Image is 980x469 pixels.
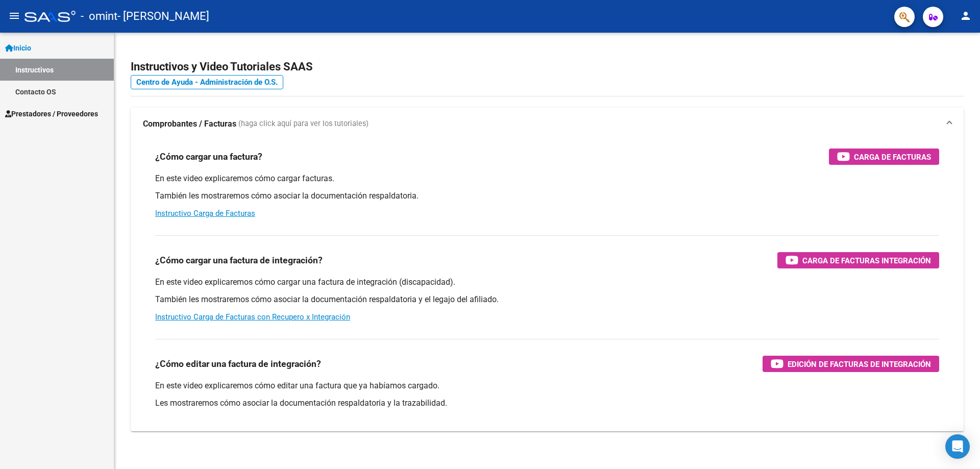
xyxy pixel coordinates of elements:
h3: ¿Cómo editar una factura de integración? [155,357,321,371]
button: Carga de Facturas Integración [777,252,939,268]
p: En este video explicaremos cómo cargar una factura de integración (discapacidad). [155,277,939,288]
a: Instructivo Carga de Facturas con Recupero x Integración [155,312,350,322]
mat-icon: person [960,10,972,22]
p: Les mostraremos cómo asociar la documentación respaldatoria y la trazabilidad. [155,398,939,409]
mat-icon: menu [8,10,20,22]
h3: ¿Cómo cargar una factura? [155,150,262,164]
span: Carga de Facturas Integración [802,254,931,267]
p: También les mostraremos cómo asociar la documentación respaldatoria. [155,190,939,202]
span: Inicio [5,42,31,54]
div: Comprobantes / Facturas (haga click aquí para ver los tutoriales) [131,140,964,431]
span: Prestadores / Proveedores [5,108,98,119]
p: En este video explicaremos cómo cargar facturas. [155,173,939,184]
span: - omint [81,5,117,28]
p: En este video explicaremos cómo editar una factura que ya habíamos cargado. [155,380,939,391]
div: Open Intercom Messenger [945,434,970,459]
h3: ¿Cómo cargar una factura de integración? [155,253,323,267]
button: Edición de Facturas de integración [763,356,939,372]
h2: Instructivos y Video Tutoriales SAAS [131,57,964,77]
span: (haga click aquí para ver los tutoriales) [238,118,369,130]
p: También les mostraremos cómo asociar la documentación respaldatoria y el legajo del afiliado. [155,294,939,305]
button: Carga de Facturas [829,149,939,165]
mat-expansion-panel-header: Comprobantes / Facturas (haga click aquí para ver los tutoriales) [131,108,964,140]
span: Carga de Facturas [854,151,931,163]
span: - [PERSON_NAME] [117,5,209,28]
a: Instructivo Carga de Facturas [155,209,255,218]
strong: Comprobantes / Facturas [143,118,236,130]
span: Edición de Facturas de integración [788,358,931,371]
a: Centro de Ayuda - Administración de O.S. [131,75,283,89]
